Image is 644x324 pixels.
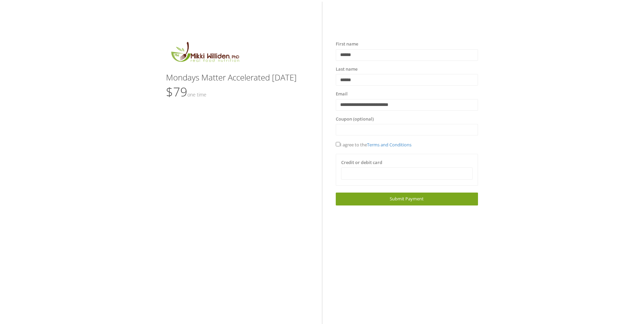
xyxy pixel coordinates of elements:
[336,66,357,73] label: Last name
[390,196,424,202] span: Submit Payment
[367,142,411,148] a: Terms and Conditions
[336,116,374,123] label: Coupon (optional)
[336,41,358,48] label: First name
[346,171,468,177] iframe: Secure card payment input frame
[336,142,411,148] span: I agree to the
[166,73,308,82] h3: Mondays Matter Accelerated [DATE]
[187,91,206,98] small: One time
[166,41,243,66] img: MikkiLogoMain.png
[341,159,382,166] label: Credit or debit card
[336,193,478,205] a: Submit Payment
[166,84,206,100] span: $79
[336,91,348,97] label: Email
